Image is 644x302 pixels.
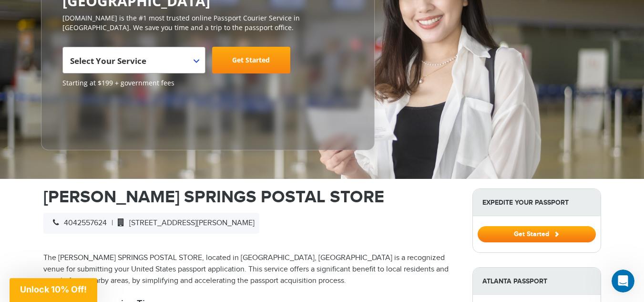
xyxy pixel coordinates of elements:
[113,219,255,228] span: [STREET_ADDRESS][PERSON_NAME]
[43,188,458,206] h1: [PERSON_NAME] SPRINGS POSTAL STORE
[20,284,87,294] span: Unlock 10% Off!
[62,47,205,73] span: Select Your Service
[612,270,634,292] iframe: Intercom live chat
[48,219,107,228] span: 4042557624
[43,252,458,287] p: The [PERSON_NAME] SPRINGS POSTAL STORE, located in [GEOGRAPHIC_DATA], [GEOGRAPHIC_DATA] is a reco...
[473,268,601,295] strong: Atlanta Passport
[70,55,146,66] span: Select Your Service
[473,189,601,216] strong: Expedite Your Passport
[478,226,596,242] button: Get Started
[62,93,134,140] iframe: Customer reviews powered by Trustpilot
[212,47,290,73] a: Get Started
[10,278,97,302] div: Unlock 10% Off!
[62,78,353,88] span: Starting at $199 + government fees
[62,13,353,32] p: [DOMAIN_NAME] is the #1 most trusted online Passport Courier Service in [GEOGRAPHIC_DATA]. We sav...
[43,213,259,234] div: |
[478,230,596,238] a: Get Started
[70,51,195,77] span: Select Your Service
